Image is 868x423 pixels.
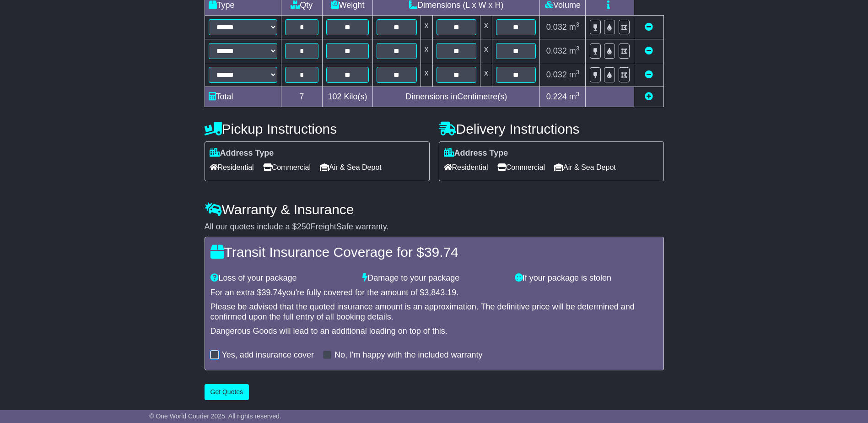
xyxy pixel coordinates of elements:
[546,22,567,32] span: 0.032
[569,22,580,32] span: m
[210,244,658,260] h4: Transit Insurance Coverage for $
[444,148,508,158] label: Address Type
[576,91,580,98] sup: 3
[569,46,580,55] span: m
[334,350,483,360] label: No, I'm happy with the included warranty
[320,160,382,174] span: Air & Sea Depot
[576,45,580,52] sup: 3
[546,70,567,79] span: 0.032
[262,288,282,297] span: 39.74
[421,15,432,39] td: x
[210,160,254,174] span: Residential
[645,46,653,55] a: Remove this item
[480,39,492,63] td: x
[424,244,458,260] span: 39.74
[210,302,658,322] div: Please be advised that the quoted insurance amount is an approximation. The definitive price will...
[480,63,492,87] td: x
[205,384,249,400] button: Get Quotes
[569,92,580,101] span: m
[373,87,540,107] td: Dimensions in Centimetre(s)
[576,21,580,28] sup: 3
[205,121,430,136] h4: Pickup Instructions
[205,222,664,232] div: All our quotes include a $ FreightSafe warranty.
[421,63,432,87] td: x
[576,69,580,76] sup: 3
[645,70,653,79] a: Remove this item
[210,326,658,336] div: Dangerous Goods will lead to an additional loading on top of this.
[439,121,664,136] h4: Delivery Instructions
[546,46,567,55] span: 0.032
[645,22,653,32] a: Remove this item
[554,160,616,174] span: Air & Sea Depot
[210,288,658,298] div: For an extra $ you're fully covered for the amount of $ .
[645,92,653,101] a: Add new item
[205,87,281,107] td: Total
[149,412,281,420] span: © One World Courier 2025. All rights reserved.
[263,160,311,174] span: Commercial
[358,273,510,283] div: Damage to your package
[222,350,314,360] label: Yes, add insurance cover
[421,39,432,63] td: x
[297,222,311,231] span: 250
[281,87,323,107] td: 7
[510,273,663,283] div: If your package is stolen
[205,202,664,217] h4: Warranty & Insurance
[323,87,373,107] td: Kilo(s)
[424,288,456,297] span: 3,843.19
[328,92,342,101] span: 102
[546,92,567,101] span: 0.224
[444,160,488,174] span: Residential
[210,148,274,158] label: Address Type
[569,70,580,79] span: m
[480,15,492,39] td: x
[206,273,358,283] div: Loss of your package
[497,160,545,174] span: Commercial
